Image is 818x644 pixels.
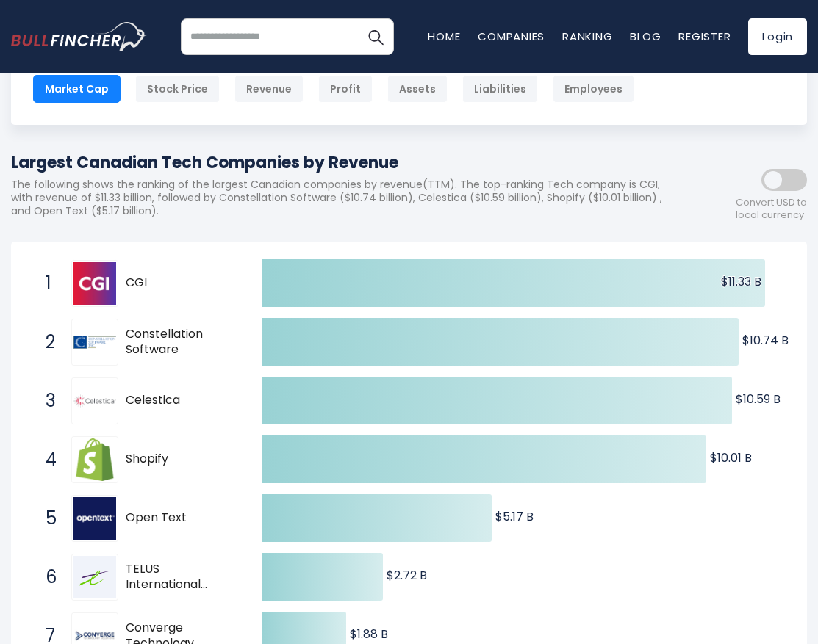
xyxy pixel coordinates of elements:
h1: Largest Canadian Tech Companies by Revenue [11,151,675,175]
span: 6 [38,565,53,590]
span: 4 [38,447,53,472]
a: Go to homepage [11,22,169,51]
text: $2.72 B [387,567,427,584]
span: 1 [38,271,53,296]
img: Shopify [73,438,116,481]
text: $11.33 B [721,273,761,290]
text: $10.01 B [710,449,752,466]
text: $5.17 B [495,508,534,525]
div: Assets [387,75,448,103]
span: Celestica [126,393,237,408]
span: Open Text [126,510,237,526]
span: 3 [38,388,53,413]
a: Register [678,29,731,44]
a: Home [428,29,460,44]
span: CGI [126,275,237,291]
img: Celestica [73,394,116,408]
p: The following shows the ranking of the largest Canadian companies by revenue(TTM). The top-rankin... [11,178,675,218]
div: Stock Price [135,75,220,103]
img: TELUS International (Cda) [73,556,116,598]
div: Market Cap [33,75,121,103]
a: Ranking [562,29,612,44]
div: Employees [553,75,634,103]
text: $1.88 B [350,626,388,643]
div: Profit [318,75,373,103]
button: Search [357,18,394,55]
div: Revenue [234,75,304,103]
a: Login [748,18,807,55]
span: 2 [38,330,53,355]
img: Constellation Software [73,336,116,349]
div: Liabilities [462,75,538,103]
text: $10.74 B [742,332,789,349]
img: bullfincher logo [11,22,147,51]
span: Shopify [126,452,237,467]
text: $10.59 B [736,391,781,408]
span: 5 [38,506,53,531]
img: CGI [73,262,116,305]
span: Constellation Software [126,327,237,358]
a: Blog [630,29,661,44]
span: Convert USD to local currency [736,197,807,222]
a: Companies [478,29,545,44]
span: TELUS International (Cda) [126,562,237,593]
img: Open Text [73,497,116,540]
